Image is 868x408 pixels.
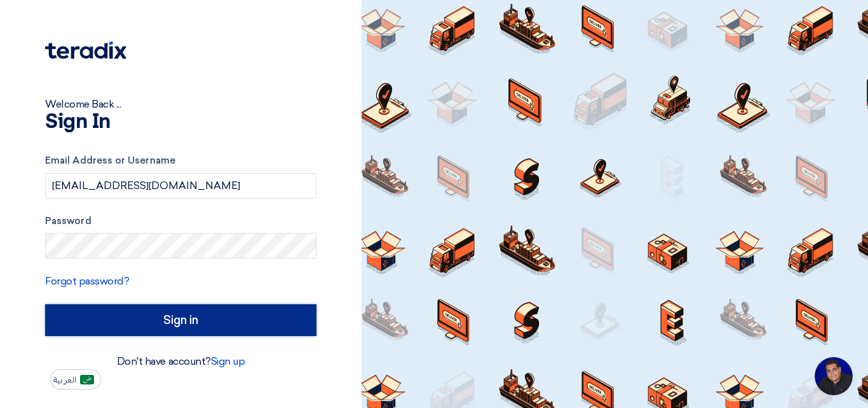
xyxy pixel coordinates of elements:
[45,97,316,112] div: Welcome Back ...
[45,112,316,132] h1: Sign In
[815,357,853,395] div: Open chat
[53,376,76,384] span: العربية
[45,41,126,59] img: Teradix logo
[45,304,316,336] input: Sign in
[211,355,245,367] a: Sign up
[45,173,316,199] input: Enter your business email or username
[45,214,316,229] label: Password
[45,354,316,369] div: Don't have account?
[50,369,101,390] button: العربية
[45,153,316,168] label: Email Address or Username
[45,275,129,287] a: Forgot password?
[80,375,94,384] img: ar-AR.png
